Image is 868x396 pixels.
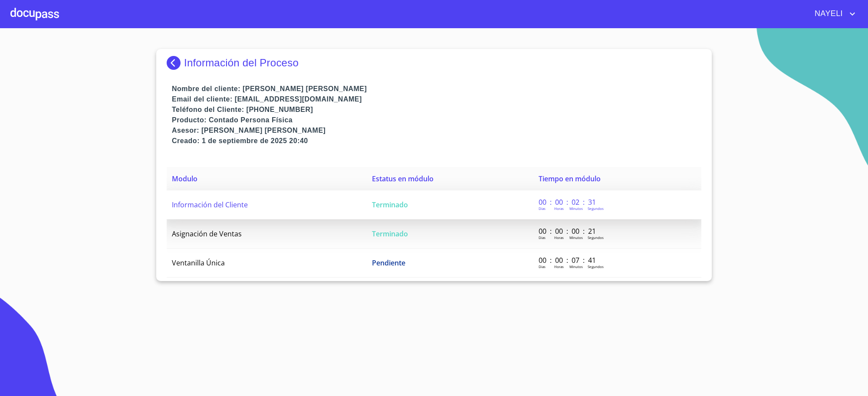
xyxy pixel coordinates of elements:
[539,264,546,269] p: Dias
[172,94,701,105] p: Email del cliente: [EMAIL_ADDRESS][DOMAIN_NAME]
[172,125,701,136] p: Asesor: [PERSON_NAME] [PERSON_NAME]
[808,7,847,21] span: NAYELI
[372,174,434,183] span: Estatus en módulo
[808,7,858,21] button: account of current user
[539,197,597,207] p: 00 : 00 : 02 : 31
[172,258,225,268] span: Ventanilla Única
[167,56,701,70] div: Información del Proceso
[554,264,564,269] p: Horas
[172,105,701,115] p: Teléfono del Cliente: [PHONE_NUMBER]
[184,57,299,69] p: Información del Proceso
[167,56,184,70] img: Docupass spot blue
[172,174,197,183] span: Modulo
[554,235,564,240] p: Horas
[539,206,546,211] p: Dias
[588,235,604,240] p: Segundos
[172,115,701,125] p: Producto: Contado Persona Física
[569,206,583,211] p: Minutos
[539,174,601,183] span: Tiempo en módulo
[372,229,408,239] span: Terminado
[588,264,604,269] p: Segundos
[539,255,597,265] p: 00 : 00 : 07 : 41
[539,235,546,240] p: Dias
[172,200,248,209] span: Información del Cliente
[539,226,597,236] p: 00 : 00 : 00 : 21
[172,136,701,146] p: Creado: 1 de septiembre de 2025 20:40
[569,264,583,269] p: Minutos
[588,206,604,211] p: Segundos
[569,235,583,240] p: Minutos
[172,229,242,239] span: Asignación de Ventas
[372,200,408,209] span: Terminado
[372,258,405,268] span: Pendiente
[554,206,564,211] p: Horas
[172,84,701,94] p: Nombre del cliente: [PERSON_NAME] [PERSON_NAME]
